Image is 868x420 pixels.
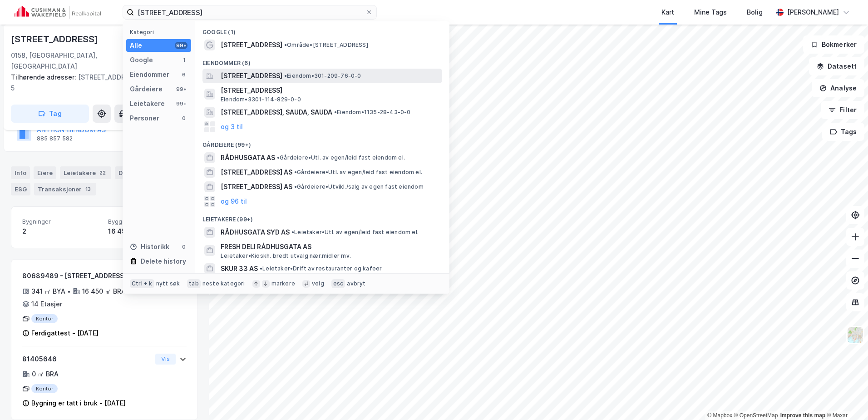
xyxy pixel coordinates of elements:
[11,105,89,123] button: Tag
[260,265,262,272] span: •
[787,7,839,18] div: [PERSON_NAME]
[284,72,287,79] span: •
[221,121,243,132] button: og 3 til
[34,166,56,179] div: Eiere
[221,263,258,274] span: SKUR 33 AS
[22,226,101,237] div: 2
[31,328,99,339] div: Ferdigattest - [DATE]
[312,280,324,287] div: velg
[707,412,732,419] a: Mapbox
[821,101,864,119] button: Filter
[22,218,101,225] span: Bygninger
[134,5,365,19] input: Søk på adresse, matrikkel, gårdeiere, leietakere eller personer
[187,279,201,288] div: tab
[334,109,337,115] span: •
[347,280,365,287] div: avbryt
[11,72,191,94] div: [STREET_ADDRESS], Øvre Vollgate 5
[37,135,73,142] div: 885 857 582
[22,270,152,281] div: 80689489 - [STREET_ADDRESS]
[271,280,295,287] div: markere
[156,280,180,287] div: nytt søk
[809,57,864,75] button: Datasett
[294,183,424,190] span: Gårdeiere • Utvikl./salg av egen fast eiendom
[291,229,294,235] span: •
[221,181,292,192] span: [STREET_ADDRESS] AS
[694,7,727,18] div: Mine Tags
[31,398,126,409] div: Bygning er tatt i bruk - [DATE]
[155,354,176,365] button: Vis
[22,354,152,365] div: 81405646
[747,7,763,18] div: Bolig
[260,265,382,272] span: Leietaker • Drift av restauranter og kafeer
[31,286,65,297] div: 341 ㎡ BYA
[221,241,439,252] span: FRESH DELI RÅDHUSGATA AS
[221,252,351,260] span: Leietaker • Kioskh. bredt utvalg nær.midler mv.
[130,29,191,35] div: Kategori
[115,166,160,179] div: Datasett
[221,167,292,178] span: [STREET_ADDRESS] AS
[11,166,30,179] div: Info
[130,113,159,124] div: Personer
[60,166,111,179] div: Leietakere
[11,73,78,81] span: Tilhørende adresser:
[11,50,125,72] div: 0158, [GEOGRAPHIC_DATA], [GEOGRAPHIC_DATA]
[175,85,187,93] div: 99+
[823,376,868,420] div: Kontrollprogram for chat
[812,79,864,97] button: Analyse
[847,326,864,344] img: Z
[108,218,187,225] span: Bygget bygningsområde
[130,55,153,65] div: Google
[130,279,154,288] div: Ctrl + k
[98,168,108,177] div: 22
[331,279,345,288] div: esc
[294,169,422,176] span: Gårdeiere • Utl. av egen/leid fast eiendom el.
[180,243,187,250] div: 0
[780,412,825,419] a: Improve this map
[803,35,864,54] button: Bokmerker
[294,169,297,175] span: •
[221,152,275,163] span: RÅDHUSGATA AS
[334,109,411,116] span: Eiendom • 1135-28-43-0-0
[277,154,405,161] span: Gårdeiere • Utl. av egen/leid fast eiendom el.
[130,98,165,109] div: Leietakere
[82,286,126,297] div: 16 450 ㎡ BRA
[180,115,187,122] div: 0
[141,256,186,267] div: Delete history
[130,69,169,80] div: Eiendommer
[195,134,449,150] div: Gårdeiere (99+)
[221,40,282,50] span: [STREET_ADDRESS]
[195,209,449,225] div: Leietakere (99+)
[180,56,187,64] div: 1
[221,85,439,96] span: [STREET_ADDRESS]
[661,7,674,18] div: Kart
[195,21,449,38] div: Google (1)
[34,183,96,195] div: Transaksjoner
[11,32,100,46] div: [STREET_ADDRESS]
[221,227,290,238] span: RÅDHUSGATA SYD AS
[202,280,245,287] div: neste kategori
[221,107,332,118] span: [STREET_ADDRESS], SAUDA, SAUDA
[32,369,59,380] div: 0 ㎡ BRA
[180,71,187,78] div: 6
[221,196,247,207] button: og 96 til
[175,42,187,49] div: 99+
[221,96,301,103] span: Eiendom • 3301-114-829-0-0
[15,6,101,19] img: cushman-wakefield-realkapital-logo.202ea83816669bd177139c58696a8fa1.svg
[284,72,361,80] span: Eiendom • 301-209-76-0-0
[277,154,280,161] span: •
[823,376,868,420] iframe: Chat Widget
[11,183,30,195] div: ESG
[734,412,778,419] a: OpenStreetMap
[195,52,449,69] div: Eiendommer (6)
[108,226,187,237] div: 16 450 ㎡
[130,241,169,252] div: Historikk
[221,70,282,81] span: [STREET_ADDRESS]
[84,185,93,194] div: 13
[67,288,71,295] div: •
[31,299,62,310] div: 14 Etasjer
[294,183,297,190] span: •
[284,41,368,49] span: Område • [STREET_ADDRESS]
[284,41,287,48] span: •
[291,229,419,236] span: Leietaker • Utl. av egen/leid fast eiendom el.
[130,40,142,51] div: Alle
